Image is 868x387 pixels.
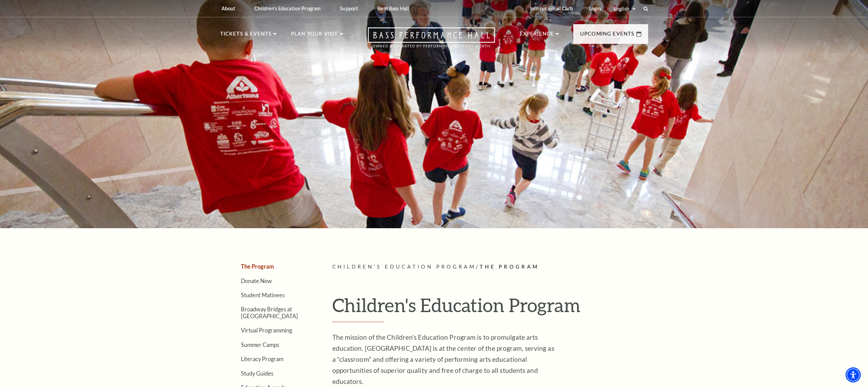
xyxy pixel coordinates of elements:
[254,6,321,11] p: Children's Education Program
[340,6,358,11] p: Support
[220,30,272,42] p: Tickets & Events
[480,264,539,270] span: The Program
[332,263,648,271] p: /
[241,263,274,270] a: The Program
[241,341,279,348] a: Summer Camps
[241,370,273,377] a: Study Guides
[241,306,298,319] a: Broadway Bridges at [GEOGRAPHIC_DATA]
[222,6,235,11] p: About
[612,6,637,12] select: Select:
[291,30,338,42] p: Plan Your Visit
[332,332,557,387] p: The mission of the Children’s Education Program is to promulgate arts education. [GEOGRAPHIC_DATA...
[520,30,554,42] p: Experience
[241,356,283,362] a: Literacy Program
[377,6,409,11] p: Rent Bass Hall
[343,27,520,55] a: Open this option
[332,294,648,322] h1: Children's Education Program
[241,327,292,333] a: Virtual Programming
[241,278,272,284] a: Donate Now
[846,367,861,383] div: Accessibility Menu
[580,30,635,42] p: Upcoming Events
[241,292,285,298] a: Student Matinees
[332,264,476,270] span: Children's Education Program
